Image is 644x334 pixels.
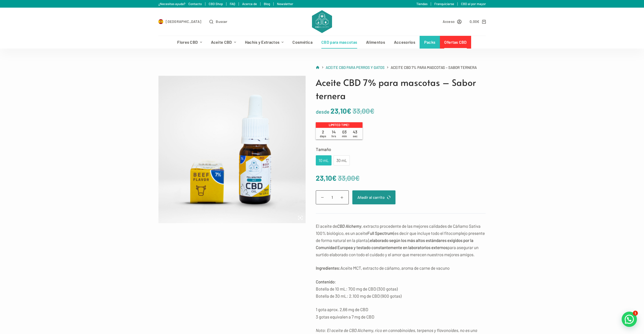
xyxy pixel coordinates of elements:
[443,19,455,24] span: Acceso
[316,122,362,128] p: Limited time!
[470,19,480,24] bdi: 0,00
[264,2,270,6] a: Blog
[166,19,201,24] span: [GEOGRAPHIC_DATA]
[158,19,202,24] a: Select Country
[316,279,335,284] strong: Contenido
[391,64,477,71] span: Aceite CBD 7% para mascotas – Sabor ternera
[440,36,471,49] a: Ofertas CBD
[443,19,462,24] a: Acceso
[337,223,361,229] strong: CBD Alchemy
[326,64,385,71] a: Aceite CBD para Perros y Gatos
[319,157,328,164] div: 10 mL
[370,107,374,115] span: €
[216,19,227,24] span: Buscar
[158,19,163,24] img: ES Flag
[240,36,288,49] a: Hachís y Extractos
[316,174,337,182] bdi: 23,10
[173,36,206,49] a: Flores CBD
[316,222,486,258] p: El aceite de , extracto procedente de las mejores calidades de Cáñamo Sativa 100% biológico, es u...
[316,264,486,271] p: Aceite MCT, extracto de cáñamo, aroma de carne de vacuno
[317,36,362,49] a: CBD para mascotas
[206,36,240,49] a: Aceite CBD
[477,19,479,24] span: €
[332,174,337,182] span: €
[337,157,347,164] div: 30 mL
[420,36,440,49] a: Packs
[173,36,471,49] nav: Menú de cabecera
[316,146,486,153] label: Tamaño
[461,2,486,6] a: CBD al por mayor
[339,129,350,138] span: 03
[318,129,328,138] span: 2
[353,107,374,115] bdi: 33,00
[242,2,257,6] a: Acerca de
[434,2,454,6] a: Franquiciarse
[326,65,385,70] span: Aceite CBD para Perros y Gatos
[158,76,306,223] img: pets_cbd_oil-full_spectrum-7percent-beef-10ml
[331,107,351,115] bdi: 23,10
[316,76,486,102] h1: Aceite CBD 7% para mascotas – Sabor ternera
[288,36,317,49] a: Cosmética
[352,190,395,204] button: Añadir al carrito
[470,19,486,24] a: Carro de compra
[316,265,340,270] strong: Ingredientes:
[353,134,357,138] span: sec
[332,134,336,138] span: hrs
[209,2,223,6] a: CBD Shop
[367,231,393,236] strong: Full Spectrum
[350,129,360,138] span: 43
[347,107,351,115] span: €
[338,174,360,182] bdi: 33,00
[362,36,390,49] a: Alimentos
[316,190,349,204] input: Cantidad de productos
[209,19,227,24] button: Abrir formulario de búsqueda
[316,109,329,115] span: desde
[342,134,347,138] span: min
[158,2,202,6] a: ¿Necesitas ayuda? Contacto
[355,174,360,182] span: €
[312,10,332,33] img: CBD Alchemy
[230,2,235,6] a: FAQ
[328,129,339,138] span: 14
[316,278,486,299] p: : Botella de 10 mL: 700 mg de CBD (300 gotas) Botella de 30 mL: 2.100 mg de CBD (900 gotas)
[416,2,427,6] a: Tiendas
[316,306,486,320] p: 1 gota aprox. 2,66 mg de CBD 3 gotas equivalen a 7 mg de CBD
[277,2,293,6] a: Newsletter
[316,238,473,250] strong: elaborado según los más altos estándares exigidos por la Comunidad Europea y testado constantemen...
[320,134,326,138] span: days
[389,36,420,49] a: Accesorios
